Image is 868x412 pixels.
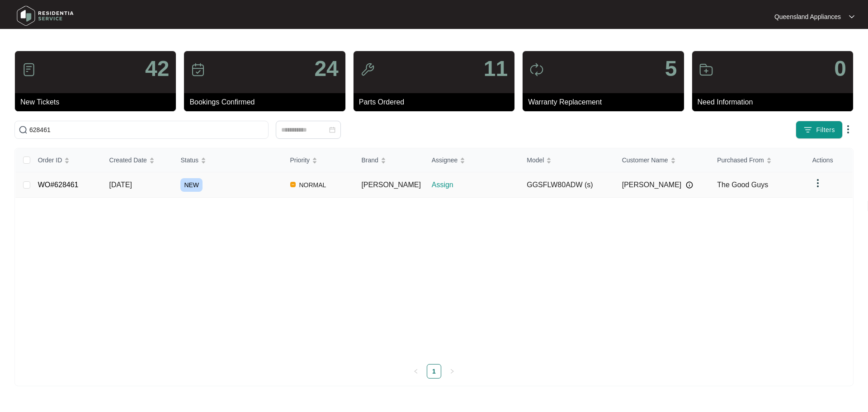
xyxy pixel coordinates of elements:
th: Customer Name [615,148,710,172]
span: Purchased From [717,155,764,165]
li: Next Page [445,364,459,379]
p: Need Information [698,97,853,108]
button: left [409,364,423,379]
img: dropdown arrow [849,14,854,19]
th: Priority [283,148,354,172]
span: [PERSON_NAME] [622,180,682,190]
p: 11 [484,58,508,80]
th: Order ID [31,148,102,172]
input: Search by Order Id, Assignee Name, Customer Name, Brand and Model [29,125,264,135]
span: Customer Name [622,155,668,165]
span: Filters [816,125,835,135]
th: Brand [354,148,424,172]
li: Previous Page [409,364,423,379]
button: right [445,364,459,379]
p: 24 [314,58,338,80]
img: Vercel Logo [290,182,296,187]
span: Order ID [38,155,62,165]
p: Assign [432,180,520,190]
img: Info icon [686,181,693,189]
p: Warranty Replacement [528,97,684,108]
img: filter icon [803,125,812,134]
img: icon [22,62,36,77]
img: icon [360,62,375,77]
th: Status [173,148,283,172]
img: residentia service logo [14,2,77,29]
span: Assignee [432,155,458,165]
span: right [449,369,455,374]
span: left [413,369,419,374]
img: icon [191,62,205,77]
th: Purchased From [710,148,805,172]
img: icon [699,62,713,77]
p: New Tickets [20,97,176,108]
td: GGSFLW80ADW (s) [519,172,615,198]
span: [DATE] [109,181,132,189]
p: Bookings Confirmed [189,97,345,108]
span: Created Date [109,155,147,165]
th: Assignee [425,148,520,172]
span: NORMAL [296,180,330,190]
img: dropdown arrow [812,178,823,189]
img: icon [529,62,544,77]
span: NEW [180,178,203,192]
li: 1 [427,364,441,379]
a: WO#628461 [38,181,79,189]
p: Parts Ordered [359,97,514,108]
th: Actions [805,148,853,172]
span: The Good Guys [717,181,768,189]
img: dropdown arrow [843,124,854,135]
button: filter iconFilters [796,121,843,139]
span: Status [180,155,198,165]
p: 5 [665,58,677,80]
span: Model [527,155,544,165]
img: search-icon [19,125,28,134]
p: 0 [834,58,846,80]
span: [PERSON_NAME] [361,181,421,189]
p: Queensland Appliances [774,12,841,21]
th: Created Date [102,148,174,172]
span: Priority [290,155,310,165]
th: Model [519,148,615,172]
span: Brand [361,155,378,165]
a: 1 [427,365,441,378]
p: 42 [145,58,169,80]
